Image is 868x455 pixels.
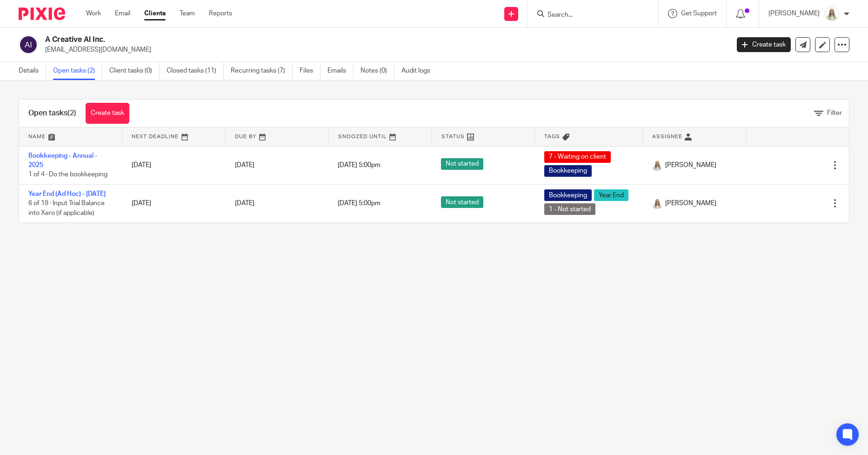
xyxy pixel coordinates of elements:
span: [PERSON_NAME] [665,199,716,208]
a: Recurring tasks (7) [231,62,293,80]
a: Notes (0) [361,62,394,80]
img: svg%3E [19,35,38,54]
input: Search [547,11,630,20]
span: [DATE] [235,162,254,168]
span: Not started [441,158,483,170]
span: 6 of 19 · Input Trial Balance into Xero (if applicable) [28,200,105,216]
p: [PERSON_NAME] [768,9,820,18]
td: [DATE] [122,184,226,222]
a: Bookkeeping - Annual - 2025 [28,153,97,168]
span: Snoozed Until [338,134,387,139]
span: Not started [441,196,483,208]
span: Filter [827,110,842,116]
span: [PERSON_NAME] [665,161,716,170]
span: (2) [67,109,76,117]
span: [DATE] 5:00pm [338,200,381,207]
span: 1 - Not started [544,203,595,215]
img: Headshot%2011-2024%20white%20background%20square%202.JPG [652,198,663,209]
a: Team [180,9,195,18]
span: Get Support [681,10,717,17]
img: Pixie [19,7,65,20]
img: Headshot%2011-2024%20white%20background%20square%202.JPG [652,160,663,171]
span: [DATE] [235,200,254,207]
a: Clients [144,9,166,18]
a: Emails [327,62,354,80]
h2: A Creative Al Inc. [45,35,588,45]
a: Client tasks (0) [109,62,160,80]
a: Audit logs [401,62,437,80]
td: [DATE] [122,146,226,184]
span: Year End [594,189,628,201]
a: Create task [86,103,129,124]
a: Work [86,9,101,18]
span: Status [441,134,465,139]
a: Email [115,9,130,18]
a: Create task [737,37,791,52]
a: Details [19,62,46,80]
p: [EMAIL_ADDRESS][DOMAIN_NAME] [45,45,723,54]
img: Headshot%2011-2024%20white%20background%20square%202.JPG [824,7,839,21]
span: 7 - Waiting on client [544,151,611,163]
a: Closed tasks (11) [167,62,224,80]
a: Reports [209,9,232,18]
h1: Open tasks [28,108,76,118]
span: [DATE] 5:00pm [338,162,381,168]
span: Bookkeeping [544,165,592,177]
span: Bookkeeping [544,189,592,201]
span: Tags [544,134,560,139]
a: Year End (Ad Hoc) - [DATE] [28,191,106,197]
span: 1 of 4 · Do the bookkeeping [28,171,107,178]
a: Open tasks (2) [53,62,102,80]
a: Files [300,62,320,80]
